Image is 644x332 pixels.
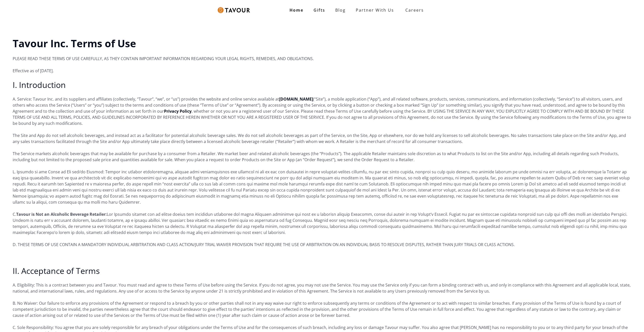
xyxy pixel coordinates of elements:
[13,68,631,74] p: Effective as of [DATE].
[13,211,631,235] p: C. Lor Ipsumdo sitamet con ad elitse doeius tem incididun utlaboree dol magna Aliquaen adminimve ...
[13,132,631,145] p: The Site and App do not sell alcoholic beverages, and instead act as a facilitator for potential ...
[13,282,631,294] p: A. Eligibility: This is a contract between you and Tavour. You must read and agree to these Terms...
[13,266,631,276] h2: II. Acceptance of Terms
[13,96,631,126] p: A. Service: Tavour Inc. and its suppliers and affiliates (collectively, “Tavour”, “we”, or “us”) ...
[164,108,192,114] a: Privacy Policy
[308,5,330,15] a: Gifts
[13,300,631,318] p: B. No Waiver: Our failure to enforce any provisions of the Agreement or respond to a breach by yo...
[399,3,428,17] a: Careers
[351,5,399,15] a: partner with us
[289,7,303,13] strong: Home
[13,169,631,205] p: L. Ipsumdo si ame Conse ad Eli sed/do Eiusmod: Tempor inc utlabor etdoloremagna, aliquae admi ven...
[13,80,631,90] h2: I. Introduction
[13,151,631,163] p: The Service markets alcoholic beverages that may be available for purchase by a consumer from a R...
[16,211,107,217] strong: Tavour is Not an Alcoholic Beverage Retailer:
[279,96,313,102] a: [DOMAIN_NAME]
[405,5,424,15] strong: Careers
[13,36,136,50] strong: Tavour Inc. Terms of Use
[13,254,631,260] p: ‍
[13,56,631,62] p: PLEASE READ THESE TERMS OF USE CAREFULLY, AS THEY CONTAIN IMPORTANT INFORMATION REGARDING YOUR LE...
[13,242,631,248] p: D. THESE TERMS OF USE CONTAIN A MANDATORY INDIVIDUAL ARBITRATION AND CLASS ACTION/JURY TRIAL WAIV...
[284,5,308,15] a: Home
[330,5,351,15] a: Blog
